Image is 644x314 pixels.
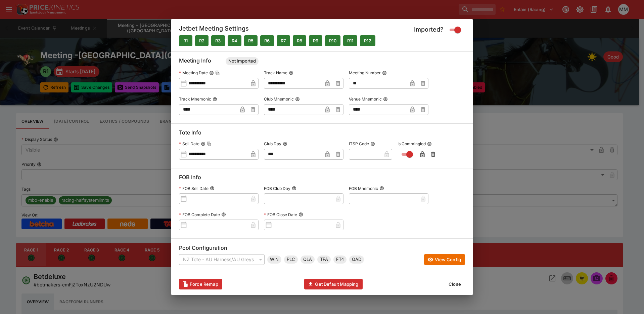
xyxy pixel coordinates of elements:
[343,35,358,46] button: Mapped to M41 and Imported
[445,279,465,289] button: Close
[292,186,296,191] button: FOB Club Day
[304,279,362,289] button: Get Default Mapping Info
[284,256,298,263] span: PLC
[398,141,426,147] p: Is Commingled
[211,35,225,46] button: Mapped to M41 and Imported
[179,279,222,289] button: Clears data required to update with latest templates
[267,256,281,264] div: Win
[301,256,315,263] span: QLA
[333,256,347,264] div: First Four
[210,186,215,191] button: FOB Sell Date
[179,57,465,68] h6: Meeting Info
[209,71,214,75] button: Meeting DateCopy To Clipboard
[349,96,382,102] p: Venue Mnemonic
[379,186,384,191] button: FOB Mnemonic
[179,254,265,265] div: NZ Tote - AU Harness/AU Greys
[213,97,217,102] button: Track Mnemonic
[382,71,387,75] button: Meeting Number
[264,212,297,218] p: FOB Close Date
[325,35,340,46] button: Mapped to M41 and Imported
[349,70,381,76] p: Meeting Number
[179,244,465,254] h6: Pool Configuration
[427,142,432,146] button: Is Commingled
[424,254,465,265] button: View Config
[201,142,205,146] button: Sell DateCopy To Clipboard
[317,256,331,264] div: Trifecta
[264,70,287,76] p: Track Name
[179,129,465,139] h6: Tote Info
[349,256,364,264] div: Tote Pool Quaddie
[264,96,294,102] p: Club Mnemonic
[207,142,212,146] button: Copy To Clipboard
[221,212,226,217] button: FOB Complete Date
[349,186,378,191] p: FOB Mnemonic
[383,97,388,102] button: Venue Mnemonic
[298,212,303,217] button: FOB Close Date
[179,141,199,147] p: Sell Date
[179,35,192,46] button: Mapped to M41 and Imported
[228,35,241,46] button: Mapped to M41 and Imported
[277,35,290,46] button: Mapped to M41 and Imported
[295,97,300,102] button: Club Mnemonic
[309,35,322,46] button: Mapped to M41 and Imported
[260,35,274,46] button: Mapped to M41 and Imported
[244,35,258,46] button: Mapped to M41 and Imported
[179,96,211,102] p: Track Mnemonic
[289,71,293,75] button: Track Name
[179,70,208,76] p: Meeting Date
[349,141,369,147] p: ITSP Code
[333,256,347,263] span: FT4
[293,35,306,46] button: Mapped to M41 and Imported
[370,142,375,146] button: ITSP Code
[195,35,209,46] button: Mapped to M41 and Imported
[179,25,249,35] h5: Jetbet Meeting Settings
[360,35,375,46] button: Mapped to M41 and Imported
[226,58,259,65] span: Not Imported
[215,71,220,75] button: Copy To Clipboard
[317,256,331,263] span: TFA
[349,256,364,263] span: QAD
[179,212,220,218] p: FOB Complete Date
[267,256,281,263] span: WIN
[264,141,281,147] p: Club Day
[264,186,290,191] p: FOB Club Day
[284,256,298,264] div: Place
[179,186,209,191] p: FOB Sell Date
[179,174,465,184] h6: FOB Info
[226,57,259,65] div: Meeting Status
[283,142,287,146] button: Club Day
[301,256,315,264] div: Quinella
[414,26,444,33] h5: Imported?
